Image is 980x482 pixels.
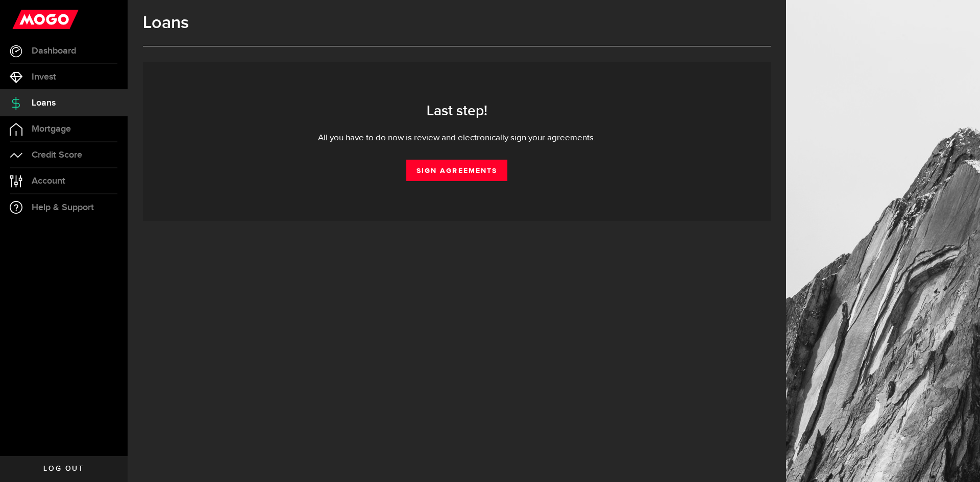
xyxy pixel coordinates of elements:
span: Mortgage [32,124,71,134]
span: Credit Score [32,150,82,160]
h3: Last step! [158,103,755,119]
span: Log out [43,465,84,472]
div: All you have to do now is review and electronically sign your agreements. [158,132,755,144]
span: Account [32,176,65,186]
h1: Loans [143,13,771,33]
a: Sign Agreements [406,160,507,181]
span: Dashboard [32,46,76,56]
span: Loans [32,98,56,108]
span: Invest [32,72,56,82]
span: Help & Support [32,203,94,212]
